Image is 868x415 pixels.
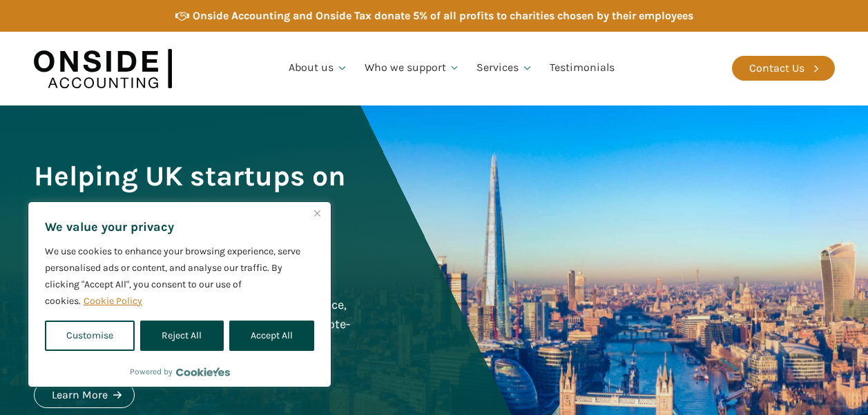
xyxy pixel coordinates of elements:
[34,157,354,233] h1: Helping UK startups on their growth journey
[229,321,314,351] button: Accept All
[34,42,172,95] img: Onside Accounting
[83,294,143,307] a: Cookie Policy
[541,45,623,92] a: Testimonials
[193,7,693,25] div: Onside Accounting and Onside Tax donate 5% of all profits to charities chosen by their employees
[732,56,835,81] a: Contact Us
[309,205,325,221] button: Close
[140,321,223,351] button: Reject All
[45,219,314,235] p: We value your privacy
[34,382,135,408] a: Learn More
[52,386,108,404] div: Learn More
[314,210,320,216] img: Close
[468,45,541,92] a: Services
[45,321,135,351] button: Customise
[176,367,230,376] a: Visit CookieYes website
[749,59,804,77] div: Contact Us
[280,45,356,92] a: About us
[130,365,230,378] div: Powered by
[28,201,331,387] div: We value your privacy
[45,243,314,310] p: We use cookies to enhance your browsing experience, serve personalised ads or content, and analys...
[356,45,469,92] a: Who we support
